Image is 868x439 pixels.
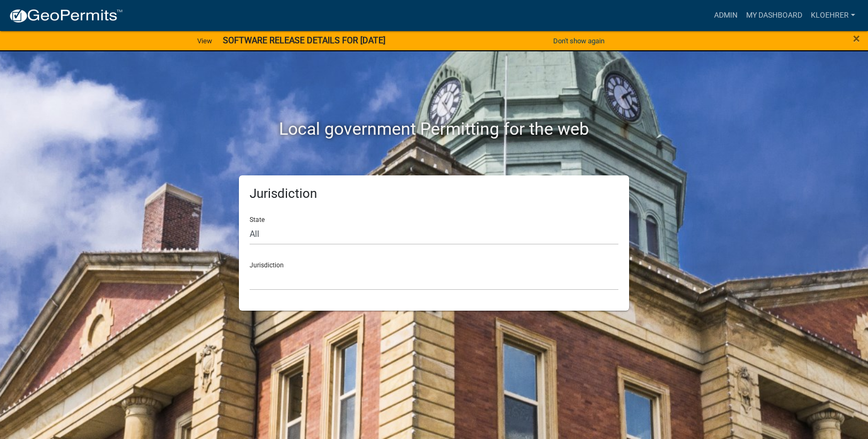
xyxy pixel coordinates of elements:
a: Admin [710,5,742,26]
button: Close [853,32,860,45]
h5: Jurisdiction [250,186,618,202]
button: Don't show again [549,32,609,50]
strong: SOFTWARE RELEASE DETAILS FOR [DATE] [223,35,385,45]
h2: Local government Permitting for the web [137,119,731,139]
span: × [853,31,860,46]
a: kloehrer [807,5,859,26]
a: My Dashboard [742,5,807,26]
a: View [193,32,216,50]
